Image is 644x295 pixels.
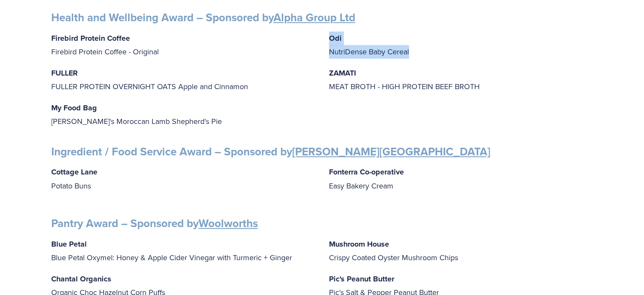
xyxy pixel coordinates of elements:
strong: Chantal Organics [51,273,111,284]
p: [PERSON_NAME]'s Moroccan Lamb Shepherd's Pie [51,101,315,128]
strong: Firebird Protein Coffee [51,33,130,44]
p: Potato Buns [51,165,315,192]
strong: Pic's Peanut Butter [329,273,394,284]
strong: Pantry Award – Sponsored by [51,215,258,231]
p: Firebird Protein Coffee - Original [51,31,315,59]
strong: Blue Petal [51,239,87,250]
p: NutriDense Baby Cereal [329,31,593,59]
strong: FULLER [51,67,78,79]
a: Woolworths [199,215,258,231]
strong: Odi [329,33,342,44]
strong: ZAMATI [329,67,356,79]
strong: Ingredient / Food Service Award – Sponsored by [51,143,490,160]
strong: Mushroom House [329,239,389,250]
strong: Cottage Lane [51,166,97,177]
p: Blue Petal Oxymel: Honey & Apple Cider Vinegar with Turmeric + Ginger [51,237,315,264]
a: Alpha Group Ltd [274,9,355,25]
strong: My Food Bag [51,102,97,113]
p: MEAT BROTH - HIGH PROTEIN BEEF BROTH [329,66,593,93]
strong: Fonterra Co-operative [329,166,404,177]
strong: Health and Wellbeing Award – Sponsored by [51,9,355,25]
a: [PERSON_NAME][GEOGRAPHIC_DATA] [292,143,490,160]
p: Crispy Coated Oyster Mushroom Chips [329,237,593,264]
p: Easy Bakery Cream [329,165,593,192]
p: FULLER PROTEIN OVERNIGHT OATS Apple and Cinnamon [51,66,315,93]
